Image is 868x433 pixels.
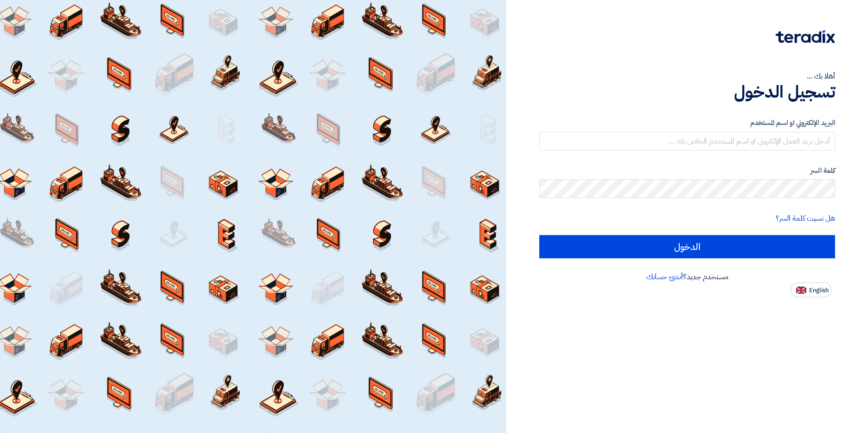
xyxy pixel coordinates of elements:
button: English [791,282,831,297]
label: كلمة السر [539,165,835,176]
input: الدخول [539,235,835,258]
img: Teradix logo [776,30,835,43]
h1: تسجيل الدخول [539,82,835,102]
img: en-US.png [796,287,806,294]
a: هل نسيت كلمة السر؟ [776,213,835,224]
div: مستخدم جديد؟ [539,271,835,282]
span: English [809,287,829,294]
div: أهلا بك ... [539,71,835,82]
label: البريد الإلكتروني او اسم المستخدم [539,118,835,128]
input: أدخل بريد العمل الإلكتروني او اسم المستخدم الخاص بك ... [539,132,835,151]
a: أنشئ حسابك [646,271,683,282]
